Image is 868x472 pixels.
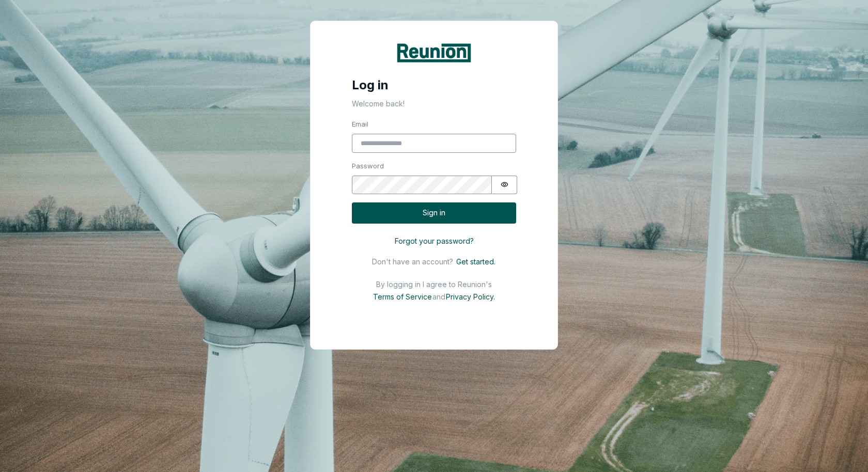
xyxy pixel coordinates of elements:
[376,280,492,289] p: By logging in I agree to Reunion's
[492,176,517,195] button: Show password
[370,291,432,303] button: Terms of Service
[352,232,516,250] button: Forgot your password?
[372,257,453,266] p: Don't have an account?
[311,93,557,109] p: Welcome back!
[352,119,516,130] label: Email
[395,42,473,64] img: Reunion
[445,291,498,303] button: Privacy Policy.
[453,256,496,268] button: Get started.
[311,67,557,93] h4: Log in
[352,202,516,224] button: Sign in
[352,161,516,171] label: Password
[432,292,445,301] p: and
